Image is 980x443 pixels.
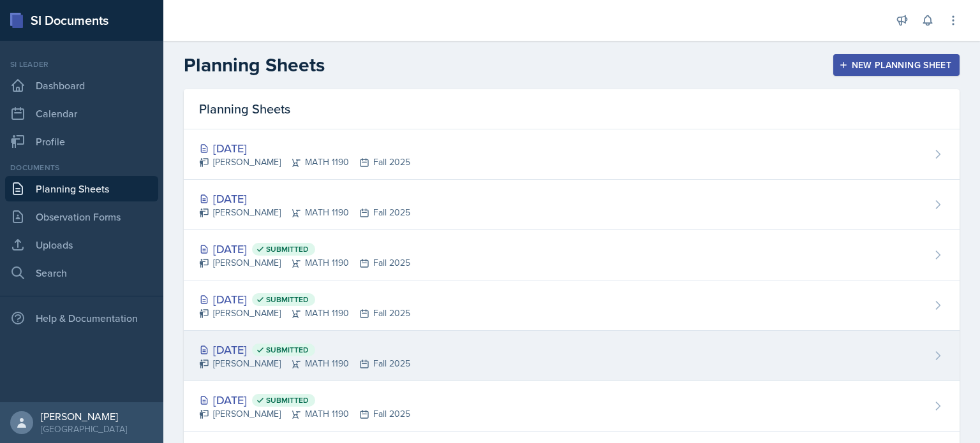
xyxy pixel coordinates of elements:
[184,129,960,180] a: [DATE] [PERSON_NAME]MATH 1190Fall 2025
[5,305,158,331] div: Help & Documentation
[199,341,410,358] div: [DATE]
[184,381,960,432] a: [DATE] Submitted [PERSON_NAME]MATH 1190Fall 2025
[266,345,309,355] span: Submitted
[5,59,158,70] div: Si leader
[199,307,410,320] div: [PERSON_NAME] MATH 1190 Fall 2025
[199,256,410,270] div: [PERSON_NAME] MATH 1190 Fall 2025
[199,190,410,207] div: [DATE]
[199,140,410,157] div: [DATE]
[199,206,410,219] div: [PERSON_NAME] MATH 1190 Fall 2025
[5,101,158,126] a: Calendar
[5,129,158,154] a: Profile
[5,232,158,258] a: Uploads
[184,89,960,129] div: Planning Sheets
[5,260,158,286] a: Search
[266,244,309,254] span: Submitted
[184,180,960,230] a: [DATE] [PERSON_NAME]MATH 1190Fall 2025
[266,294,309,305] span: Submitted
[199,240,410,258] div: [DATE]
[184,230,960,280] a: [DATE] Submitted [PERSON_NAME]MATH 1190Fall 2025
[5,204,158,229] a: Observation Forms
[41,410,127,423] div: [PERSON_NAME]
[184,280,960,331] a: [DATE] Submitted [PERSON_NAME]MATH 1190Fall 2025
[5,176,158,201] a: Planning Sheets
[184,54,325,76] h2: Planning Sheets
[41,423,127,435] div: [GEOGRAPHIC_DATA]
[842,60,951,70] div: New Planning Sheet
[833,54,960,76] button: New Planning Sheet
[184,331,960,381] a: [DATE] Submitted [PERSON_NAME]MATH 1190Fall 2025
[199,357,410,370] div: [PERSON_NAME] MATH 1190 Fall 2025
[199,407,410,421] div: [PERSON_NAME] MATH 1190 Fall 2025
[199,391,410,409] div: [DATE]
[5,73,158,98] a: Dashboard
[5,162,158,173] div: Documents
[199,291,410,308] div: [DATE]
[266,395,309,405] span: Submitted
[199,156,410,169] div: [PERSON_NAME] MATH 1190 Fall 2025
